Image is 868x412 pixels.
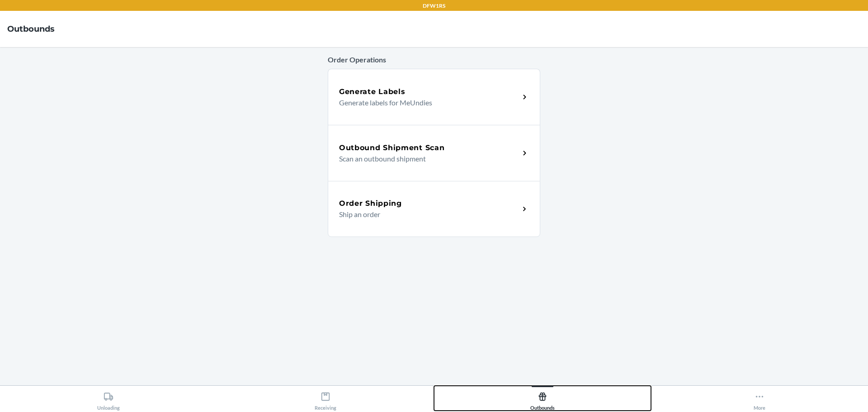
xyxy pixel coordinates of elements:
p: Order Operations [328,54,540,65]
div: Receiving [315,388,336,411]
button: Outbounds [434,386,651,411]
h4: Outbounds [7,23,55,35]
a: Outbound Shipment ScanScan an outbound shipment [328,125,540,181]
button: More [651,386,868,411]
p: DFW1RS [423,2,445,10]
h5: Generate Labels [339,86,406,97]
div: Unloading [97,388,120,411]
p: Scan an outbound shipment [339,153,512,164]
a: Order ShippingShip an order [328,181,540,237]
p: Generate labels for MeUndies [339,97,512,108]
p: Ship an order [339,209,512,220]
a: Generate LabelsGenerate labels for MeUndies [328,69,540,125]
h5: Order Shipping [339,198,402,209]
button: Receiving [217,386,434,411]
h5: Outbound Shipment Scan [339,142,444,153]
div: More [754,388,765,411]
div: Outbounds [530,388,555,411]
